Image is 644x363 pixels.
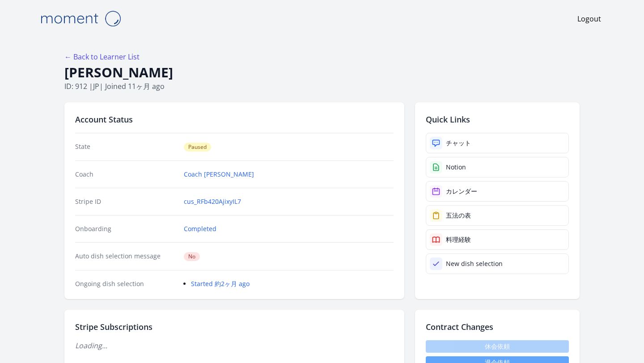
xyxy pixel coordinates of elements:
dt: State [75,142,177,152]
a: Logout [577,13,601,24]
div: Notion [446,163,466,172]
dt: Auto dish selection message [75,252,177,261]
a: Completed [184,224,216,233]
div: 料理経験 [446,235,471,244]
a: 料理経験 [426,229,569,250]
dt: Coach [75,170,177,179]
dt: Stripe ID [75,197,177,206]
h2: Contract Changes [426,321,569,333]
h2: Stripe Subscriptions [75,321,394,333]
span: Paused [184,143,211,152]
a: New dish selection [426,253,569,274]
a: cus_RFb420AjixyIL7 [184,197,241,206]
div: チャット [446,139,471,148]
a: チャット [426,133,569,153]
h1: [PERSON_NAME] [64,64,580,81]
h2: Quick Links [426,113,569,126]
a: ← Back to Learner List [64,52,140,62]
div: カレンダー [446,187,477,196]
p: Loading... [75,340,394,351]
div: 五法の表 [446,211,471,220]
span: 休会依頼 [426,340,569,353]
dt: Ongoing dish selection [75,279,177,288]
a: Notion [426,157,569,177]
span: jp [93,81,99,91]
a: Started 約2ヶ月 ago [191,279,250,288]
a: カレンダー [426,181,569,202]
a: Coach [PERSON_NAME] [184,170,254,179]
span: No [184,252,200,261]
p: ID: 912 | | Joined 11ヶ月 ago [64,81,580,92]
h2: Account Status [75,113,394,126]
img: Moment [36,7,125,30]
div: New dish selection [446,259,503,268]
dt: Onboarding [75,224,177,233]
a: 五法の表 [426,205,569,226]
